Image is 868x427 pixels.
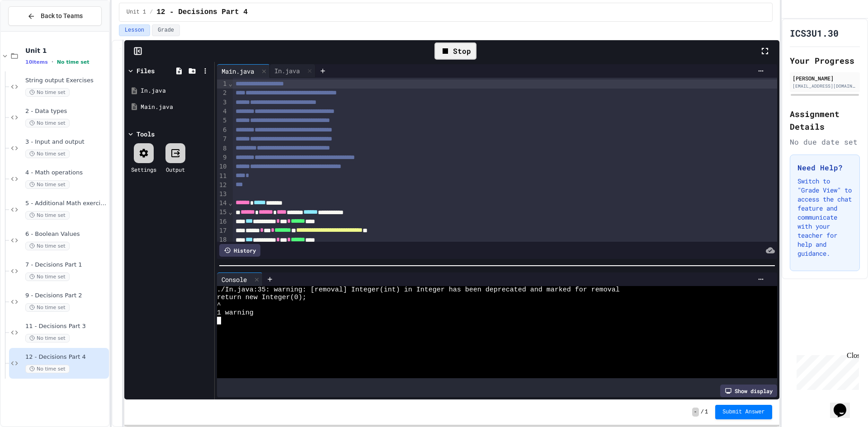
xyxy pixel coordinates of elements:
[25,150,70,158] span: No time set
[137,66,155,75] div: Files
[25,353,107,361] span: 12 - Decisions Part 4
[166,165,185,174] div: Output
[131,165,156,174] div: Settings
[52,58,53,66] span: •
[25,261,107,269] span: 7 - Decisions Part 1
[25,303,70,312] span: No time set
[25,323,107,330] span: 11 - Decisions Part 3
[25,88,70,97] span: No time set
[793,83,857,89] div: [EMAIL_ADDRESS][DOMAIN_NAME]
[141,86,211,95] div: In.java
[25,180,70,189] span: No time set
[830,391,859,418] iframe: chat widget
[25,211,70,220] span: No time set
[25,77,107,84] span: String output Exercises
[156,7,248,18] span: 12 - Decisions Part 4
[137,129,155,139] div: Tools
[25,272,70,281] span: No time set
[127,9,146,16] span: Unit 1
[25,108,107,115] span: 2 - Data types
[8,6,102,26] button: Back to Teams
[41,11,83,21] span: Back to Teams
[25,365,70,373] span: No time set
[150,9,153,16] span: /
[57,59,90,65] span: No time set
[25,230,107,238] span: 6 - Boolean Values
[692,408,699,417] span: -
[793,74,857,82] div: [PERSON_NAME]
[25,47,107,55] span: Unit 1
[119,24,150,36] button: Lesson
[25,334,70,343] span: No time set
[25,59,48,65] span: 10 items
[790,54,860,67] h2: Your Progress
[715,405,772,419] button: Submit Answer
[25,169,107,177] span: 4 - Math operations
[25,292,107,300] span: 9 - Decisions Part 2
[705,408,708,416] span: 1
[25,200,107,207] span: 5 - Additional Math exercises
[797,162,852,173] h3: Need Help?
[152,24,180,36] button: Grade
[25,119,70,127] span: No time set
[4,4,62,57] div: Chat with us now!Close
[790,136,860,147] div: No due date set
[793,352,859,390] iframe: chat widget
[25,242,70,250] span: No time set
[25,138,107,146] span: 3 - Input and output
[722,408,765,416] span: Submit Answer
[790,27,839,39] h1: ICS3U1.30
[141,103,211,112] div: Main.java
[797,177,852,258] p: Switch to "Grade View" to access the chat feature and communicate with your teacher for help and ...
[790,108,860,133] h2: Assignment Details
[434,42,476,60] div: Stop
[701,408,704,416] span: /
